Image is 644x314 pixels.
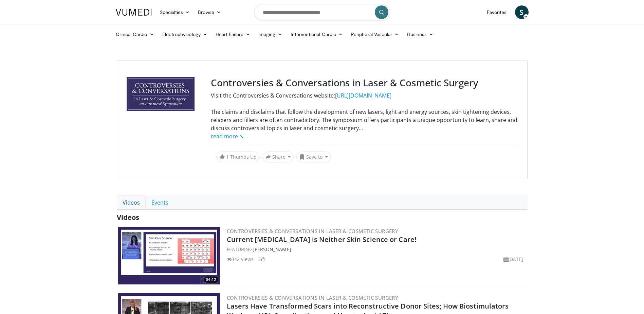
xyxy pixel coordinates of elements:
[211,133,244,140] a: read more ↘
[483,5,511,19] a: Favorites
[204,277,218,283] span: 04:12
[216,152,260,162] a: 1 Thumbs Up
[253,246,291,252] a: [PERSON_NAME]
[118,227,220,284] a: 04:12
[262,152,294,162] button: Share
[211,124,363,140] span: ...
[296,152,331,162] button: Save to
[403,28,438,41] a: Business
[117,195,146,210] a: Videos
[211,77,518,89] h3: Controversies & Conversations in Laser & Cosmetic Surgery
[254,4,390,20] input: Search topics, interventions
[194,5,225,19] a: Browse
[227,235,417,244] a: Current [MEDICAL_DATA] is Neither Skin Science or Care!
[116,9,152,16] img: VuMedi Logo
[211,28,254,41] a: Heart Failure
[118,227,220,284] img: 5ae5868a-9868-45cc-825c-168f5b5ce6fe.300x170_q85_crop-smart_upscale.jpg
[347,28,403,41] a: Peripheral Vascular
[117,213,139,222] span: Videos
[156,5,194,19] a: Specialties
[254,28,287,41] a: Imaging
[226,154,229,160] span: 1
[287,28,347,41] a: Interventional Cardio
[112,28,158,41] a: Clinical Cardio
[227,228,399,234] a: Controversies & Conversations in Laser & Cosmetic Surgery
[146,195,174,210] a: Events
[335,92,391,99] a: [URL][DOMAIN_NAME]
[515,5,529,19] a: S
[158,28,211,41] a: Electrophysiology
[211,91,518,140] div: Visit the Controversies & Conversations website: The claims and disclaims that follow the develop...
[227,246,526,253] div: FEATURING
[227,294,399,301] a: Controversies & Conversations in Laser & Cosmetic Surgery
[258,256,265,263] li: 3
[227,256,254,263] li: 342 views
[503,256,523,263] li: [DATE]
